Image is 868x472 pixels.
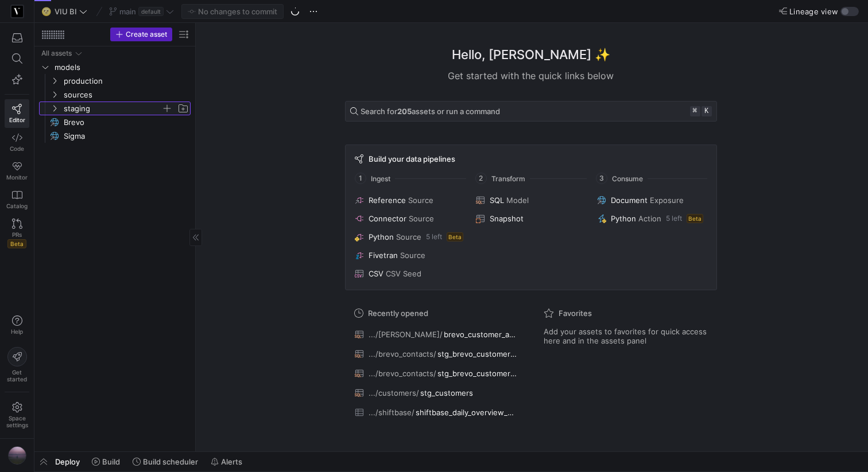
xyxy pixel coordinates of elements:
img: https://storage.googleapis.com/y42-prod-data-exchange/images/VtGnwq41pAtzV0SzErAhijSx9Rgo16q39DKO... [8,446,26,465]
span: Monitor [6,174,28,181]
span: Python [369,232,394,241]
a: Editor [5,99,29,128]
button: Search for205assets or run a command⌘k [345,101,717,122]
span: Search for assets or run a command [361,107,500,116]
button: CSVCSV Seed [352,267,467,280]
span: sources [64,88,189,102]
span: Reference [369,196,406,205]
span: Connector [369,214,406,223]
button: .../brevo_contacts/stg_brevo_customer_details [352,366,521,381]
span: CSV Seed [386,269,421,278]
span: stg_brevo_customer_attributes [437,349,518,358]
span: 5 left [666,214,682,223]
a: https://storage.googleapis.com/y42-prod-data-exchange/images/zgRs6g8Sem6LtQCmmHzYBaaZ8bA8vNBoBzxR... [5,2,29,21]
button: Build [87,452,125,471]
button: 🌝VIU BI [39,4,90,19]
span: .../brevo_contacts/ [369,349,436,358]
a: PRsBeta [5,214,29,253]
span: Space settings [6,415,28,428]
span: Source [409,214,434,223]
button: Help [5,310,29,340]
a: Brevo​​​​​ [39,115,191,129]
span: 🌝 [42,7,50,15]
span: Catalog [6,202,28,209]
span: stg_brevo_customer_details [437,369,518,378]
span: Build scheduler [143,457,198,466]
div: Press SPACE to select this row. [39,60,191,74]
span: Help [10,328,24,335]
span: Code [10,145,24,152]
span: VIU BI [55,7,77,16]
span: Action [638,214,661,223]
span: Beta [687,214,703,223]
span: production [64,75,189,88]
button: SQLModel [474,193,588,207]
span: Fivetran [369,251,398,260]
span: SQL [490,196,504,205]
a: Monitor [5,157,29,185]
span: Favorites [559,309,592,318]
button: FivetranSource [352,248,467,262]
div: All assets [41,49,72,57]
button: .../brevo_contacts/stg_brevo_customer_attributes [352,346,521,361]
span: Add your assets to favorites for quick access here and in the assets panel [544,327,708,345]
span: Alerts [221,457,242,466]
span: brevo_customer_attributes [444,330,518,339]
span: Brevo​​​​​ [64,116,177,129]
span: staging [64,102,161,115]
button: ReferenceSource [352,193,467,207]
span: Source [408,196,433,205]
button: https://storage.googleapis.com/y42-prod-data-exchange/images/VtGnwq41pAtzV0SzErAhijSx9Rgo16q39DKO... [5,443,29,467]
div: Get started with the quick links below [345,69,717,83]
span: Deploy [55,457,80,466]
span: .../shiftbase/ [369,408,414,417]
span: Document [611,196,648,205]
span: Source [396,232,421,241]
div: Press SPACE to select this row. [39,102,191,115]
span: .../[PERSON_NAME]/ [369,330,443,339]
span: Get started [7,369,27,383]
button: Create asset [110,28,172,41]
button: Build scheduler [127,452,203,471]
button: .../[PERSON_NAME]/brevo_customer_attributes [352,327,521,342]
div: Press SPACE to select this row. [39,46,191,60]
a: Sigma​​​​​ [39,129,191,143]
span: Snapshot [490,214,524,223]
div: Press SPACE to select this row. [39,88,191,102]
kbd: ⌘ [690,106,700,116]
button: DocumentExposure [595,193,709,207]
span: Lineage view [789,7,838,16]
a: Code [5,128,29,157]
span: Exposure [650,196,684,205]
button: Alerts [206,452,247,471]
div: Press SPACE to select this row. [39,129,191,143]
button: PythonAction5 leftBeta [595,212,709,225]
span: PRs [12,231,22,238]
button: Snapshot [474,212,588,225]
button: Getstarted [5,342,29,387]
span: Sigma​​​​​ [64,130,177,143]
span: .../brevo_contacts/ [369,369,436,378]
div: Press SPACE to select this row. [39,115,191,129]
span: Build your data pipelines [369,154,455,163]
button: .../customers/stg_customers [352,385,521,400]
div: Press SPACE to select this row. [39,74,191,88]
span: Recently opened [368,309,428,318]
span: CSV [369,269,383,278]
span: Editor [9,116,25,123]
span: shiftbase_daily_overview_external [416,408,518,417]
img: https://storage.googleapis.com/y42-prod-data-exchange/images/zgRs6g8Sem6LtQCmmHzYBaaZ8bA8vNBoBzxR... [11,6,23,17]
span: Beta [7,239,26,248]
span: Build [102,457,120,466]
a: Spacesettings [5,397,29,434]
span: Model [506,196,529,205]
span: stg_customers [420,388,473,397]
span: 5 left [426,233,442,241]
button: .../shiftbase/shiftbase_daily_overview_external [352,405,521,420]
span: Python [611,214,636,223]
span: Create asset [126,30,167,38]
span: Source [400,251,425,260]
span: .../customers/ [369,388,419,397]
strong: 205 [397,107,412,116]
kbd: k [702,106,712,116]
